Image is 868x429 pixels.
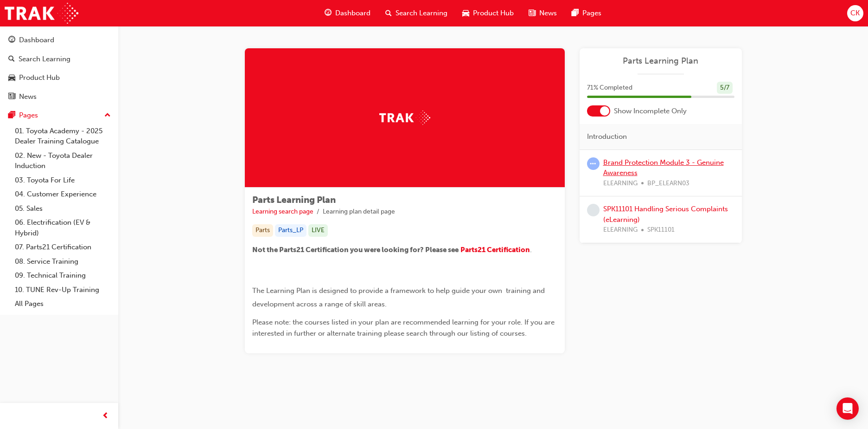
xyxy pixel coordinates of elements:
[252,246,459,254] span: Not the Parts21 Certification you were looking for? Please see
[252,195,336,205] span: Parts Learning Plan
[4,107,115,124] button: Pages
[11,297,115,311] a: All Pages
[4,69,115,86] a: Product Hub
[11,173,115,188] a: 03. Toyota For Life
[603,225,638,235] span: ELEARNING
[4,30,115,107] button: DashboardSearch LearningProduct HubNews
[603,205,728,224] a: SPK11101 Handling Serious Complaints (eLearning)
[385,7,392,19] span: search-icon
[252,286,547,308] span: The Learning Plan is designed to provide a framework to help guide your own training and developm...
[8,55,15,64] span: search-icon
[8,74,15,82] span: car-icon
[572,7,579,19] span: pages-icon
[104,110,111,122] span: up-icon
[836,397,859,420] div: Open Intercom Messenger
[252,318,556,338] span: Please note: the courses listed in your plan are recommended learning for your role. If you are i...
[275,224,306,237] div: Parts_LP
[521,4,564,23] a: news-iconNews
[455,4,521,23] a: car-iconProduct Hub
[5,3,78,24] img: Trak
[564,4,609,23] a: pages-iconPages
[323,207,395,217] li: Learning plan detail page
[11,268,115,283] a: 09. Technical Training
[11,124,115,149] a: 01. Toyota Academy - 2025 Dealer Training Catalogue
[717,82,733,94] div: 5 / 7
[19,54,70,65] div: Search Learning
[603,158,724,177] a: Brand Protection Module 3 - Genuine Awareness
[4,32,115,49] a: Dashboard
[19,110,38,121] div: Pages
[102,410,109,422] span: prev-icon
[647,225,675,235] span: SPK11101
[11,240,115,254] a: 07. Parts21 Certification
[614,106,687,117] span: Show Incomplete Only
[11,149,115,173] a: 02. New - Toyota Dealer Induction
[587,83,632,93] span: 71 % Completed
[19,91,37,102] div: News
[11,187,115,201] a: 04. Customer Experience
[587,131,627,142] span: Introduction
[530,246,532,254] span: .
[462,7,469,19] span: car-icon
[850,8,860,19] span: CK
[11,215,115,240] a: 06. Electrification (EV & Hybrid)
[647,178,689,189] span: BP_ELEARN03
[603,178,638,189] span: ELEARNING
[19,35,54,45] div: Dashboard
[8,93,15,101] span: news-icon
[11,201,115,216] a: 05. Sales
[4,88,115,105] a: News
[847,5,863,21] button: CK
[396,8,447,19] span: Search Learning
[582,8,601,19] span: Pages
[587,204,600,216] span: learningRecordVerb_NONE-icon
[379,110,430,125] img: Trak
[587,157,600,170] span: learningRecordVerb_ATTEMPT-icon
[587,56,734,66] a: Parts Learning Plan
[8,111,15,120] span: pages-icon
[460,246,530,254] a: Parts21 Certification
[252,224,273,237] div: Parts
[4,51,115,68] a: Search Learning
[252,208,313,215] a: Learning search page
[19,72,60,83] div: Product Hub
[473,8,514,19] span: Product Hub
[317,4,378,23] a: guage-iconDashboard
[529,7,536,19] span: news-icon
[308,224,328,237] div: LIVE
[325,7,332,19] span: guage-icon
[539,8,557,19] span: News
[335,8,370,19] span: Dashboard
[378,4,455,23] a: search-iconSearch Learning
[11,254,115,269] a: 08. Service Training
[8,36,15,45] span: guage-icon
[11,283,115,297] a: 10. TUNE Rev-Up Training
